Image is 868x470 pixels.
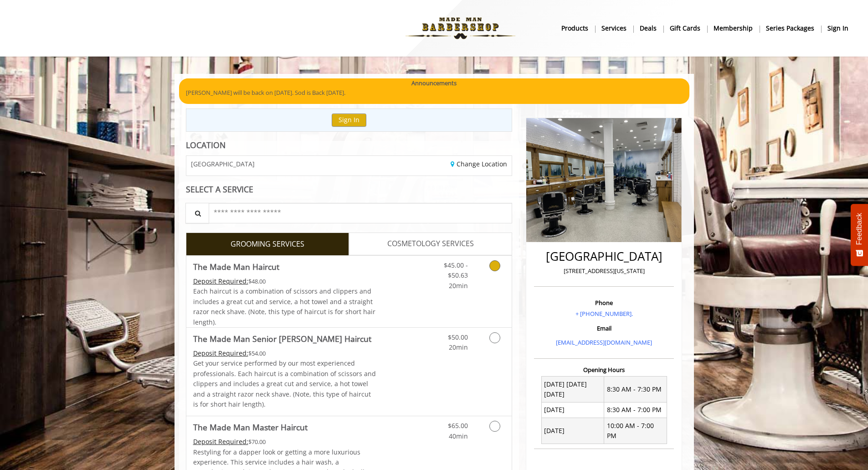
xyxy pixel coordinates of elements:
[449,281,468,290] span: 20min
[604,402,667,418] td: 8:30 AM - 7:00 PM
[821,21,855,35] a: sign insign in
[449,343,468,351] span: 20min
[191,160,255,167] span: [GEOGRAPHIC_DATA]
[604,377,667,403] td: 8:30 AM - 7:30 PM
[604,418,667,444] td: 10:00 AM - 7:00 PM
[332,114,366,127] button: Sign In
[193,276,376,286] div: $48.00
[541,402,604,418] td: [DATE]
[448,421,468,430] span: $65.00
[640,23,657,33] b: Deals
[555,21,595,35] a: Productsproducts
[760,21,821,35] a: Series packagesSeries packages
[536,266,672,276] p: [STREET_ADDRESS][US_STATE]
[827,23,848,33] b: sign in
[193,349,248,357] span: This service needs some Advance to be paid before we block your appointment
[633,21,663,35] a: DealsDeals
[595,21,633,35] a: ServicesServices
[561,23,588,33] b: products
[193,260,279,273] b: The Made Man Haircut
[444,261,468,279] span: $45.00 - $50.63
[231,238,304,250] span: GROOMING SERVICES
[541,377,604,403] td: [DATE] [DATE] [DATE]
[556,338,652,346] a: [EMAIL_ADDRESS][DOMAIN_NAME]
[448,333,468,341] span: $50.00
[601,23,627,33] b: Services
[670,23,700,33] b: gift cards
[451,160,507,168] a: Change Location
[186,139,226,150] b: LOCATION
[193,437,248,446] span: This service needs some Advance to be paid before we block your appointment
[411,78,457,88] b: Announcements
[193,437,376,447] div: $70.00
[193,277,248,285] span: This service needs some Advance to be paid before we block your appointment
[449,432,468,440] span: 40min
[536,325,672,331] h3: Email
[536,300,672,306] h3: Phone
[766,23,814,33] b: Series packages
[851,204,868,266] button: Feedback - Show survey
[193,358,376,409] p: Get your service performed by our most experienced professionals. Each haircut is a combination o...
[193,348,376,358] div: $54.00
[707,21,760,35] a: MembershipMembership
[398,3,523,53] img: Made Man Barbershop logo
[387,238,474,250] span: COSMETOLOGY SERVICES
[534,367,674,373] h3: Opening Hours
[575,310,633,318] a: + [PHONE_NUMBER].
[186,88,683,98] p: [PERSON_NAME] will be back on [DATE]. Sod is Back [DATE].
[663,21,707,35] a: Gift cardsgift cards
[193,287,375,326] span: Each haircut is a combination of scissors and clippers and includes a great cut and service, a ho...
[714,23,753,33] b: Membership
[536,250,672,263] h2: [GEOGRAPHIC_DATA]
[193,332,371,345] b: The Made Man Senior [PERSON_NAME] Haircut
[855,213,863,245] span: Feedback
[186,185,513,194] div: SELECT A SERVICE
[193,421,308,434] b: The Made Man Master Haircut
[541,418,604,444] td: [DATE]
[185,203,209,223] button: Service Search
